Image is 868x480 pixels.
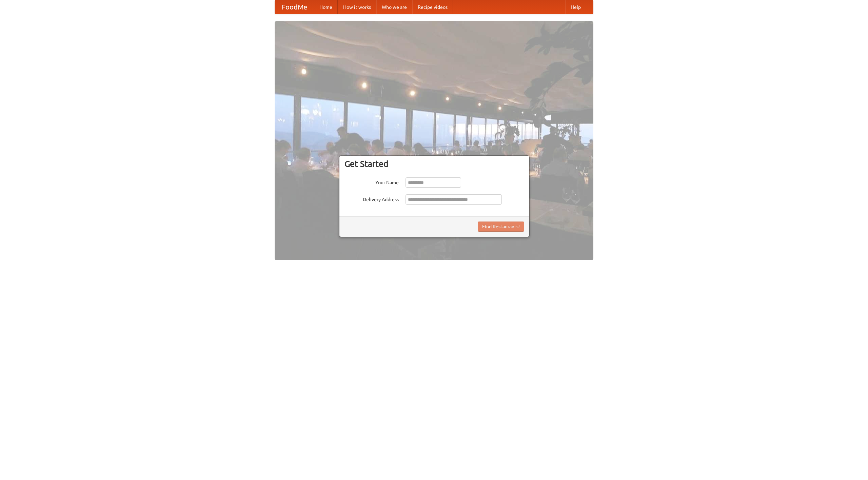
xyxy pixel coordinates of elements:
a: FoodMe [275,0,314,14]
a: Home [314,0,338,14]
a: How it works [338,0,376,14]
a: Recipe videos [412,0,453,14]
label: Delivery Address [344,194,399,203]
a: Help [565,0,586,14]
h3: Get Started [344,159,524,169]
button: Find Restaurants! [478,222,524,232]
a: Who we are [376,0,412,14]
label: Your Name [344,177,399,186]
